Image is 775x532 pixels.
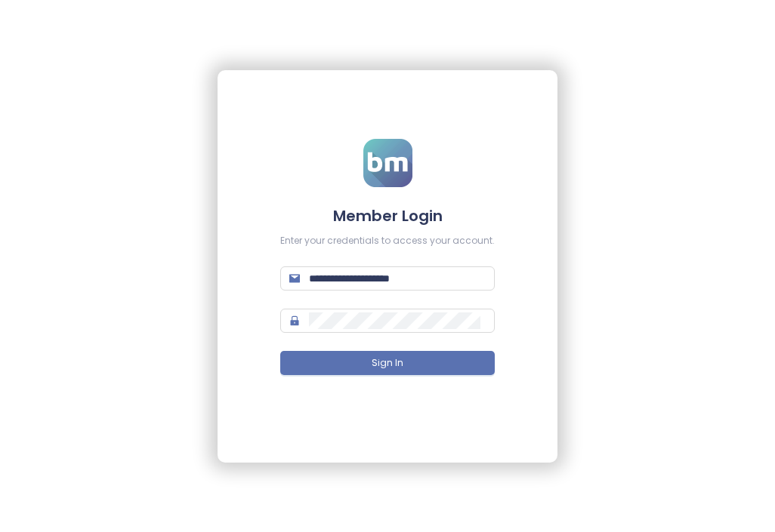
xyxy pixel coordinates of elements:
[372,356,403,371] span: Sign In
[280,351,495,375] button: Sign In
[289,315,300,326] span: lock
[363,139,412,187] img: logo
[289,273,300,284] span: mail
[280,234,495,248] div: Enter your credentials to access your account.
[280,205,495,226] h4: Member Login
